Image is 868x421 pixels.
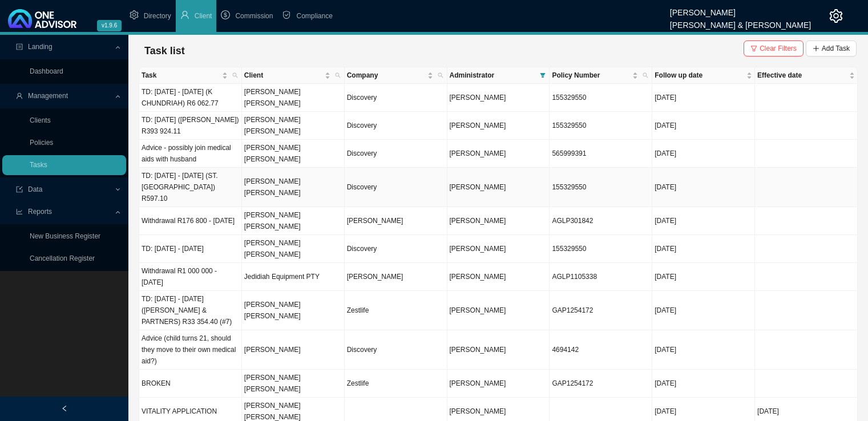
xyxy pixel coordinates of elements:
[221,10,230,19] span: dollar
[139,168,242,207] td: TD: [DATE] - [DATE] (ST. [GEOGRAPHIC_DATA]) R597.10
[347,70,425,81] span: Company
[345,140,447,168] td: Discovery
[652,112,755,140] td: [DATE]
[30,232,100,240] a: New Business Register
[345,84,447,112] td: Discovery
[144,45,185,56] span: Task list
[550,84,652,112] td: 155329550
[30,139,53,147] a: Policies
[28,185,42,193] span: Data
[552,70,630,81] span: Policy Number
[242,263,345,291] td: Jedidiah Equipment PTY
[450,273,506,281] span: [PERSON_NAME]
[760,43,797,54] span: Clear Filters
[652,140,755,168] td: [DATE]
[16,208,23,215] span: line-chart
[450,379,506,387] span: [PERSON_NAME]
[345,67,447,84] th: Company
[652,330,755,370] td: [DATE]
[438,72,443,78] span: search
[8,9,76,28] img: 2df55531c6924b55f21c4cf5d4484680-logo-light.svg
[195,12,212,20] span: Client
[806,41,857,56] button: Add Task
[345,263,447,291] td: [PERSON_NAME]
[450,122,506,129] span: [PERSON_NAME]
[61,405,68,412] span: left
[97,20,122,31] span: v1.9.6
[822,43,850,54] span: Add Task
[242,330,345,370] td: [PERSON_NAME]
[333,67,343,83] span: search
[450,217,506,225] span: [PERSON_NAME]
[750,45,757,52] span: filter
[345,370,447,398] td: Zestlife
[538,67,548,83] span: filter
[813,45,819,52] span: plus
[744,41,804,56] button: Clear Filters
[242,207,345,235] td: [PERSON_NAME] [PERSON_NAME]
[450,94,506,102] span: [PERSON_NAME]
[345,112,447,140] td: Discovery
[242,235,345,263] td: [PERSON_NAME] [PERSON_NAME]
[139,140,242,168] td: Advice - possibly join medical aids with husband
[139,112,242,140] td: TD: [DATE] ([PERSON_NAME]) R393 924.11
[30,67,63,75] a: Dashboard
[670,3,811,15] div: [PERSON_NAME]
[652,235,755,263] td: [DATE]
[139,263,242,291] td: Withdrawal R1 000 000 - [DATE]
[550,67,652,84] th: Policy Number
[643,72,648,78] span: search
[242,84,345,112] td: [PERSON_NAME] [PERSON_NAME]
[550,112,652,140] td: 155329550
[550,140,652,168] td: 565999391
[652,67,755,84] th: Follow up date
[652,168,755,207] td: [DATE]
[282,10,291,19] span: safety
[450,183,506,191] span: [PERSON_NAME]
[550,370,652,398] td: GAP1254172
[30,161,47,169] a: Tasks
[142,70,220,81] span: Task
[144,12,171,20] span: Directory
[450,245,506,253] span: [PERSON_NAME]
[139,67,242,84] th: Task
[757,70,847,81] span: Effective date
[28,92,68,100] span: Management
[345,330,447,370] td: Discovery
[550,263,652,291] td: AGLP1105338
[296,12,332,20] span: Compliance
[550,330,652,370] td: 4694142
[130,10,139,19] span: setting
[16,186,23,193] span: import
[30,254,95,262] a: Cancellation Register
[242,291,345,330] td: [PERSON_NAME] [PERSON_NAME]
[450,149,506,157] span: [PERSON_NAME]
[450,346,506,354] span: [PERSON_NAME]
[450,407,506,415] span: [PERSON_NAME]
[345,207,447,235] td: [PERSON_NAME]
[550,235,652,263] td: 155329550
[28,208,52,216] span: Reports
[230,67,240,83] span: search
[30,116,51,124] a: Clients
[139,330,242,370] td: Advice (child turns 21, should they move to their own medical aid?)
[670,15,811,28] div: [PERSON_NAME] & [PERSON_NAME]
[450,306,506,314] span: [PERSON_NAME]
[242,168,345,207] td: [PERSON_NAME] [PERSON_NAME]
[652,84,755,112] td: [DATE]
[652,263,755,291] td: [DATE]
[139,370,242,398] td: BROKEN
[139,84,242,112] td: TD: [DATE] - [DATE] (K CHUNDRIAH) R6 062.77
[242,67,345,84] th: Client
[540,72,546,78] span: filter
[345,291,447,330] td: Zestlife
[652,207,755,235] td: [DATE]
[139,235,242,263] td: TD: [DATE] - [DATE]
[139,207,242,235] td: Withdrawal R176 800 - [DATE]
[232,72,238,78] span: search
[244,70,322,81] span: Client
[335,72,341,78] span: search
[242,112,345,140] td: [PERSON_NAME] [PERSON_NAME]
[345,168,447,207] td: Discovery
[242,370,345,398] td: [PERSON_NAME] [PERSON_NAME]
